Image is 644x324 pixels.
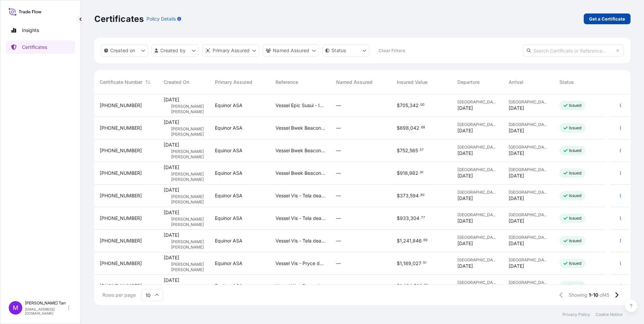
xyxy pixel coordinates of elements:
[94,13,144,24] p: Certificates
[422,262,423,264] span: .
[413,238,422,243] span: 846
[408,171,409,175] span: ,
[410,126,419,130] span: 042
[410,103,419,108] span: 342
[215,237,243,244] span: Equinor ASA
[420,126,421,129] span: .
[420,149,424,151] span: 57
[397,148,400,153] span: $
[336,215,341,222] span: —
[457,122,498,127] span: [GEOGRAPHIC_DATA]
[164,209,179,216] span: [DATE]
[409,216,410,221] span: ,
[336,147,341,154] span: —
[336,102,341,109] span: —
[171,262,204,272] span: [PERSON_NAME] [PERSON_NAME]
[100,192,142,199] span: [PHONE_NUMBER]
[403,238,411,243] span: 241
[423,262,426,264] span: 51
[457,172,473,179] span: [DATE]
[171,284,204,295] span: [PERSON_NAME] [PERSON_NAME]
[457,190,498,195] span: [GEOGRAPHIC_DATA]
[164,232,179,238] span: [DATE]
[202,44,259,57] button: distributor Filter options
[509,144,549,150] span: [GEOGRAPHIC_DATA]
[509,218,524,224] span: [DATE]
[400,103,408,108] span: 705
[409,126,410,130] span: ,
[101,44,148,57] button: createdOn Filter options
[164,254,179,261] span: [DATE]
[276,260,325,267] span: Vessel Vis - Pryce deal 10204
[457,212,498,218] span: [GEOGRAPHIC_DATA]
[457,195,473,202] span: [DATE]
[100,147,142,154] span: [PHONE_NUMBER]
[414,284,422,288] span: 523
[164,79,189,86] span: Created On
[171,171,204,182] span: [PERSON_NAME] [PERSON_NAME]
[336,170,341,176] span: —
[276,102,325,109] span: Vessel Epic Susui - IOC deal 11990
[276,237,325,244] span: Vessel Vis - Tela deal 9093
[276,170,325,176] span: Vessel Bwek Beacon - Tela deal 11955
[13,304,18,311] span: M
[25,300,67,306] p: [PERSON_NAME] Tan
[336,192,341,199] span: —
[569,283,581,289] p: Issued
[215,283,243,289] span: Equinor ASA
[569,193,581,198] p: Issued
[400,171,408,175] span: 918
[331,47,346,54] p: Status
[457,240,473,247] span: [DATE]
[171,217,204,227] span: [PERSON_NAME] [PERSON_NAME]
[373,45,411,56] button: Clear Filters
[423,239,427,241] span: 69
[215,79,252,86] span: Primary Assured
[213,47,250,54] p: Primary Assured
[164,141,179,148] span: [DATE]
[22,44,47,51] p: Certificates
[273,47,309,54] p: Named Assured
[424,284,428,287] span: 20
[164,96,179,103] span: [DATE]
[589,292,598,298] span: 1-10
[411,238,413,243] span: ,
[147,15,176,22] p: Policy Details
[110,47,135,54] p: Created on
[336,79,373,86] span: Named Assured
[509,263,524,269] span: [DATE]
[595,312,622,317] p: Cookie Notice
[397,171,400,175] span: $
[509,240,524,247] span: [DATE]
[163,264,169,270] span: SLLT
[509,280,549,285] span: [GEOGRAPHIC_DATA]
[276,125,325,131] span: Vessel Bwek Beacon - Tela deal 11954
[509,127,524,134] span: [DATE]
[600,292,609,298] span: of 45
[569,238,581,244] p: Issued
[171,149,204,160] span: [PERSON_NAME] [PERSON_NAME]
[100,283,142,289] span: [PHONE_NUMBER]
[163,196,169,203] span: SLLT
[163,151,169,158] span: SLLT
[100,215,142,222] span: [PHONE_NUMBER]
[263,44,319,57] button: cargoOwner Filter options
[336,260,341,267] span: —
[457,167,498,172] span: [GEOGRAPHIC_DATA]
[25,307,67,315] p: [EMAIL_ADDRESS][DOMAIN_NAME]
[423,284,424,287] span: .
[589,15,625,22] p: Get a Certificate
[400,284,402,288] span: 1
[163,106,169,112] span: SLLT
[422,239,423,241] span: .
[509,79,523,86] span: Arrival
[403,261,411,266] span: 189
[509,257,549,263] span: [GEOGRAPHIC_DATA]
[457,105,473,111] span: [DATE]
[276,283,325,289] span: Vessel Vis - Pryce deal 10202
[457,99,498,105] span: [GEOGRAPHIC_DATA]
[411,261,413,266] span: ,
[569,170,581,176] p: Issued
[322,44,369,57] button: certificateStatus Filter options
[509,190,549,195] span: [GEOGRAPHIC_DATA]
